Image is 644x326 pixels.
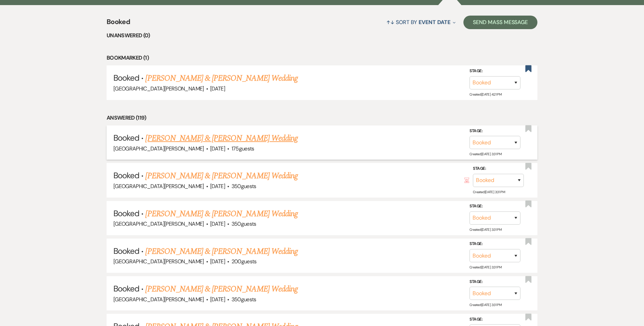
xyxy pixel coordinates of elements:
span: ↑↓ [386,19,394,26]
label: Stage: [470,203,520,210]
label: Stage: [470,67,520,75]
li: Answered (119) [107,114,537,122]
span: [DATE] [210,145,225,152]
span: Booked [113,73,139,83]
a: [PERSON_NAME] & [PERSON_NAME] Wedding [145,245,297,258]
span: Created: [DATE] 3:31 PM [470,265,501,269]
label: Stage: [470,316,520,323]
span: [DATE] [210,85,225,92]
span: 350 guests [232,183,256,190]
span: [GEOGRAPHIC_DATA][PERSON_NAME] [113,258,204,265]
label: Stage: [470,278,520,286]
span: 350 guests [232,296,256,303]
span: [GEOGRAPHIC_DATA][PERSON_NAME] [113,296,204,303]
span: Created: [DATE] 3:31 PM [470,227,501,232]
span: 350 guests [232,220,256,227]
li: Unanswered (0) [107,31,537,40]
span: Created: [DATE] 3:31 PM [470,152,501,156]
a: [PERSON_NAME] & [PERSON_NAME] Wedding [145,72,297,84]
span: [DATE] [210,296,225,303]
span: [GEOGRAPHIC_DATA][PERSON_NAME] [113,183,204,190]
span: Booked [113,170,139,181]
label: Stage: [470,127,520,135]
span: 200 guests [232,258,257,265]
span: Event Date [419,19,450,26]
a: [PERSON_NAME] & [PERSON_NAME] Wedding [145,170,297,182]
span: Booked [113,246,139,256]
span: Created: [DATE] 3:31 PM [473,190,505,194]
a: [PERSON_NAME] & [PERSON_NAME] Wedding [145,283,297,295]
span: Booked [113,133,139,143]
label: Stage: [470,240,520,248]
label: Stage: [473,165,524,172]
span: [DATE] [210,220,225,227]
span: 175 guests [232,145,254,152]
span: Created: [DATE] 3:31 PM [470,303,501,307]
a: [PERSON_NAME] & [PERSON_NAME] Wedding [145,208,297,220]
span: [GEOGRAPHIC_DATA][PERSON_NAME] [113,145,204,152]
span: [DATE] [210,258,225,265]
button: Send Mass Message [463,16,537,29]
li: Bookmarked (1) [107,54,537,62]
span: [GEOGRAPHIC_DATA][PERSON_NAME] [113,85,204,92]
span: Booked [113,208,139,219]
span: [GEOGRAPHIC_DATA][PERSON_NAME] [113,220,204,227]
span: Created: [DATE] 4:21 PM [470,92,501,97]
button: Sort By Event Date [384,13,458,31]
span: [DATE] [210,183,225,190]
a: [PERSON_NAME] & [PERSON_NAME] Wedding [145,132,297,144]
span: Booked [107,17,130,31]
span: Booked [113,283,139,294]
